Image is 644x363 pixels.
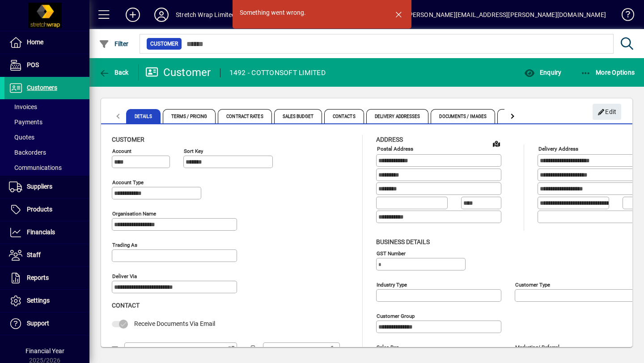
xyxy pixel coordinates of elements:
mat-label: GST Number [377,250,406,256]
mat-label: Customer type [515,281,550,287]
mat-label: Marketing/ Referral [515,344,559,350]
mat-label: Account [112,148,131,154]
span: Business details [376,238,430,245]
div: Stretch Wrap Limited [176,8,236,22]
span: Details [126,109,161,123]
mat-label: Sales rep [377,344,399,350]
a: Communications [4,160,89,175]
span: Terms / Pricing [163,109,216,123]
span: Enquiry [524,69,561,76]
a: Financials [4,221,89,244]
mat-label: Deliver via [112,273,137,279]
a: Staff [4,244,89,266]
button: Edit [593,104,621,120]
span: Suppliers [27,183,52,190]
span: Sales Budget [274,109,322,123]
span: Receive Documents Via Email [134,320,215,327]
span: Delivery Addresses [366,109,429,123]
mat-label: Organisation name [112,211,156,217]
span: More Options [580,69,635,76]
span: Home [27,38,43,46]
span: Quotes [9,134,34,141]
mat-label: Trading as [112,242,137,248]
button: Filter [97,36,131,52]
span: Products [27,206,52,213]
span: Edit [597,105,617,119]
div: Customer [145,65,211,80]
mat-label: Sort key [184,148,203,154]
span: Backorders [9,149,46,156]
span: POS [27,61,39,68]
span: Financials [27,228,55,236]
span: Back [99,69,129,76]
span: Support [27,320,49,327]
a: Reports [4,267,89,289]
span: Communications [9,164,62,171]
a: Knowledge Base [615,2,633,31]
mat-label: Account Type [112,179,144,186]
span: Financial Year [25,347,64,355]
span: Invoices [9,103,37,110]
a: POS [4,54,89,76]
span: Contact [112,302,140,309]
span: Customers [27,84,57,91]
span: Customer [150,39,178,48]
a: Invoices [4,99,89,114]
span: Settings [27,297,50,304]
span: Staff [27,251,41,258]
a: Home [4,31,89,54]
a: Payments [4,114,89,130]
span: Contacts [324,109,364,123]
button: Enquiry [522,64,563,80]
button: More Options [578,64,637,80]
span: Custom Fields [497,109,547,123]
app-page-header-button: Back [89,64,139,80]
span: Customer [112,136,144,143]
a: Settings [4,290,89,312]
span: Filter [99,40,129,47]
mat-label: Customer group [377,312,415,319]
button: Back [97,64,131,80]
span: Contract Rates [218,109,271,123]
div: [PERSON_NAME] [PERSON_NAME][EMAIL_ADDRESS][PERSON_NAME][DOMAIN_NAME] [356,8,606,22]
a: View on map [489,136,504,151]
div: 1492 - COTTONSOFT LIMITED [229,66,326,80]
a: Support [4,312,89,335]
span: Payments [9,118,42,126]
mat-label: Industry type [377,281,407,287]
a: Products [4,198,89,221]
a: Backorders [4,145,89,160]
span: Reports [27,274,49,281]
span: Address [376,136,403,143]
a: Quotes [4,130,89,145]
button: Profile [147,7,176,23]
span: Documents / Images [431,109,495,123]
a: Suppliers [4,176,89,198]
button: Add [119,7,147,23]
